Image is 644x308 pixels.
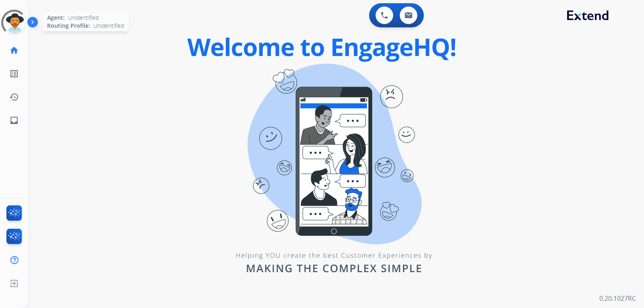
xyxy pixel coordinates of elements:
[47,22,90,30] span: Routing Profile:
[68,14,99,22] span: Unidentified
[47,14,65,22] span: Agent:
[9,116,19,125] mat-icon: inbox
[599,294,636,303] p: 0.20.1027RC
[9,92,19,102] mat-icon: history
[9,69,19,79] mat-icon: list_alt
[9,45,19,55] mat-icon: home
[93,22,124,30] span: Unidentified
